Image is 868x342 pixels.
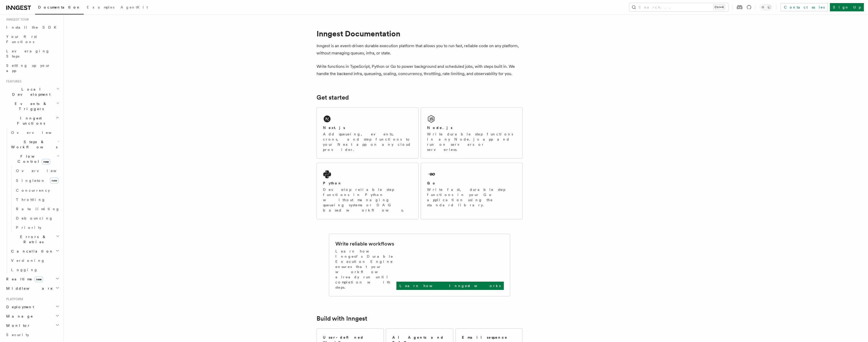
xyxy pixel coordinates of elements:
span: Singleton [16,178,45,183]
a: GoWrite fast, durable step functions in your Go application using the standard library. [421,163,523,219]
div: Flow Controlnew [9,166,61,232]
a: Versioning [9,256,61,265]
h2: Next.js [323,125,345,130]
a: Overview [9,128,61,137]
a: Contact sales [781,3,828,11]
button: Toggle dark mode [760,4,772,10]
p: Learn how Inngest works [399,283,501,288]
span: Leveraging Steps [6,49,50,58]
a: Install the SDK [4,23,61,32]
h1: Inngest Documentation [317,29,523,38]
span: Overview [11,131,64,135]
a: Node.jsWrite durable step functions in any Node.js app and run on servers or serverless. [421,107,523,159]
p: Write durable step functions in any Node.js app and run on servers or serverless. [427,132,516,152]
a: Singletonnew [14,175,61,186]
a: PythonDevelop reliable step functions in Python without managing queueing systems or DAG based wo... [317,163,419,219]
a: Concurrency [14,186,61,195]
h2: Go [427,181,436,186]
span: Deployment [4,304,34,310]
a: Throttling [14,195,61,204]
button: Local Development [4,85,61,99]
h2: Email sequence [462,335,508,340]
span: new [35,276,43,282]
span: Setting up your app [6,63,50,73]
button: Cancellation [9,247,61,256]
span: Concurrency [16,188,50,192]
p: Add queueing, events, crons, and step functions to your Next app on any cloud provider. [323,132,412,152]
button: Flow Controlnew [9,152,61,166]
button: Errors & Retries [9,232,61,247]
button: Middleware [4,284,61,293]
span: Local Development [4,87,56,97]
a: Get started [317,94,349,101]
span: Throttling [16,198,46,202]
p: Develop reliable step functions in Python without managing queueing systems or DAG based workflows. [323,187,412,213]
p: Learn how Inngest's Durable Execution Engine ensures that your workflow already run until complet... [335,249,396,290]
span: Cancellation [9,249,54,254]
a: Learn how Inngest works [396,282,504,290]
span: Platform [4,297,23,301]
span: Debouncing [16,216,53,220]
p: Inngest is an event-driven durable execution platform that allows you to run fast, reliable code ... [317,42,523,57]
button: Search...Ctrl+K [629,3,728,11]
a: Priority [14,223,61,232]
a: Logging [9,265,61,274]
div: Inngest Functions [4,128,61,274]
a: Security [4,330,61,339]
a: Leveraging Steps [4,46,61,61]
a: Debouncing [14,214,61,223]
span: Logging [11,268,38,272]
h2: Node.js [427,125,453,130]
a: Overview [14,166,61,175]
span: Priority [16,225,41,230]
button: Monitor [4,321,61,330]
span: Install the SDK [6,25,59,29]
span: Inngest tour [4,18,29,22]
span: Events & Triggers [4,101,56,111]
span: new [50,177,58,184]
span: Middleware [4,286,53,291]
span: Manage [4,314,33,319]
a: Examples [84,2,117,14]
span: Features [4,79,21,84]
span: Realtime [4,276,43,282]
span: Steps & Workflows [9,139,57,150]
span: Documentation [38,5,81,9]
span: new [42,159,50,165]
kbd: Ctrl+K [713,5,725,10]
span: Monitor [4,323,30,328]
span: Errors & Retries [9,234,56,245]
button: Manage [4,312,61,321]
span: AgentKit [121,5,148,9]
span: Rate limiting [16,207,60,211]
a: Sign Up [830,3,864,11]
a: AgentKit [117,2,151,14]
a: Your first Functions [4,32,61,46]
button: Events & Triggers [4,99,61,113]
span: Your first Functions [6,35,37,44]
a: Rate limiting [14,204,61,214]
a: Documentation [35,2,84,14]
p: Write functions in TypeScript, Python or Go to power background and scheduled jobs, with steps bu... [317,63,523,77]
span: Flow Control [9,154,57,164]
span: Versioning [11,258,45,263]
a: Next.jsAdd queueing, events, crons, and step functions to your Next app on any cloud provider. [317,107,419,159]
a: Build with Inngest [317,315,367,322]
span: Inngest Functions [4,116,56,126]
button: Deployment [4,302,61,312]
p: Write fast, durable step functions in your Go application using the standard library. [427,187,516,208]
button: Steps & Workflows [9,137,61,152]
button: Inngest Functions [4,113,61,128]
span: Security [6,333,29,337]
h2: Write reliable workflows [335,240,394,247]
a: Setting up your app [4,61,61,75]
h2: Python [323,181,342,186]
button: Realtimenew [4,274,61,284]
span: Examples [87,5,114,9]
span: Overview [16,169,69,173]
